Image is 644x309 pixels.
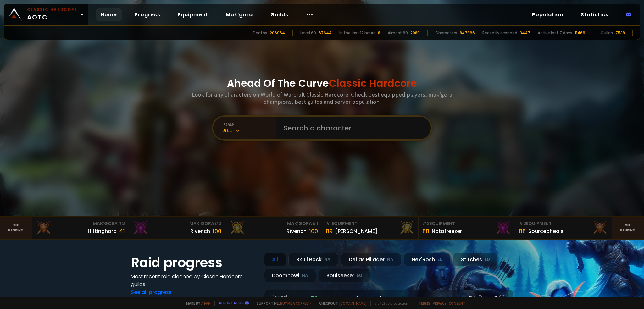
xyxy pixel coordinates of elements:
a: [DOMAIN_NAME] [339,301,367,306]
span: # 1 [312,220,318,227]
div: Soulseeker [319,269,370,282]
div: All [223,127,276,134]
div: 7538 [615,30,625,36]
a: #1Equipment89[PERSON_NAME] [322,217,419,239]
a: a fan [201,301,211,306]
div: [PERSON_NAME] [335,227,377,235]
div: 89 [326,227,333,235]
div: Active last 7 days [538,30,572,36]
div: Mak'Gora [229,220,318,227]
small: EU [485,257,490,263]
span: # 3 [519,220,526,227]
a: Terms [419,301,430,306]
a: Mak'Gora#2Rivench100 [129,217,225,239]
small: EU [357,273,362,279]
a: Seeranking [612,217,644,239]
span: Support me, [253,301,311,306]
a: Mak'Gora#1Rîvench100 [225,217,322,239]
a: Mak'gora [221,8,258,21]
a: #2Equipment88Notafreezer [419,217,515,239]
div: Rîvench [286,227,307,235]
div: realm [223,122,276,127]
a: Statistics [576,8,613,21]
div: Guilds [601,30,613,36]
a: Progress [130,8,165,21]
span: Classic Hardcore [329,76,417,90]
div: Equipment [326,220,414,227]
div: 3447 [520,30,530,36]
div: 100 [213,227,221,235]
div: 88 [422,227,429,235]
div: 206964 [270,30,285,36]
div: 67644 [319,30,332,36]
div: 100 [309,227,318,235]
input: Search a character... [280,117,423,139]
div: Stitches [453,253,498,266]
span: # 3 [118,220,125,227]
div: Notafreezer [432,227,462,235]
small: NA [324,257,330,263]
span: # 1 [326,220,332,227]
a: [DATE]zgpetri on godDefias Pillager8 /90 [264,290,513,306]
div: Mak'Gora [36,220,125,227]
div: 88 [519,227,526,235]
h4: Most recent raid cleaned by Classic Hardcore guilds [131,273,257,288]
a: #3Equipment88Sourceoheals [515,217,612,239]
div: Rivench [190,227,210,235]
div: Level 60 [300,30,316,36]
div: In the last 12 hours [339,30,375,36]
div: 2080 [410,30,420,36]
span: v. d752d5 - production [370,301,408,306]
span: # 2 [214,220,221,227]
div: 41 [119,227,125,235]
div: Recently scanned [482,30,517,36]
span: Made by [182,301,211,306]
div: Doomhowl [264,269,316,282]
div: Skull Rock [288,253,338,266]
small: NA [302,273,308,279]
a: Classic HardcoreAOTC [4,4,88,25]
span: Checkout [315,301,367,306]
a: See all progress [131,289,172,296]
div: Sourceoheals [528,227,563,235]
h1: Ahead Of The Curve [227,76,417,91]
div: Equipment [422,220,511,227]
span: AOTC [27,7,77,22]
a: Home [96,8,122,21]
small: Classic Hardcore [27,7,77,13]
a: Guilds [265,8,293,21]
div: Hittinghard [88,227,117,235]
a: Report a bug [219,301,244,305]
div: Equipment [519,220,608,227]
div: Almost 60 [388,30,408,36]
span: # 2 [422,220,430,227]
small: NA [387,257,393,263]
div: Characters [435,30,457,36]
div: 8 [378,30,380,36]
a: Buy me a coffee [280,301,311,306]
div: Deaths [253,30,267,36]
div: 847966 [460,30,475,36]
small: EU [437,257,443,263]
a: Equipment [173,8,213,21]
a: Privacy [433,301,446,306]
div: 11469 [575,30,585,36]
div: Nek'Rosh [404,253,451,266]
a: Mak'Gora#3Hittinghard41 [32,217,129,239]
a: Consent [449,301,465,306]
h1: Raid progress [131,253,257,273]
div: All [264,253,286,266]
div: Mak'Gora [133,220,221,227]
h3: Look for any characters on World of Warcraft Classic Hardcore. Check best equipped players, mak'g... [189,91,455,105]
div: Defias Pillager [341,253,401,266]
a: Population [527,8,568,21]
